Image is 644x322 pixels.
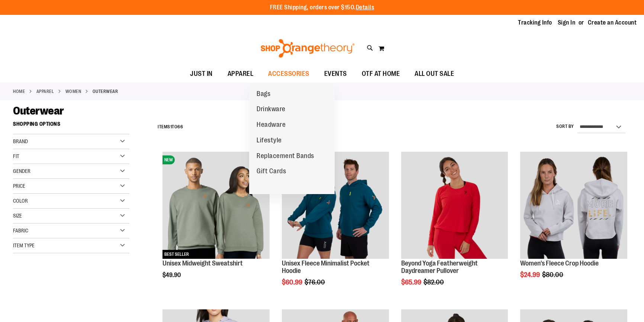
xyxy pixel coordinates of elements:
span: NEW [162,155,175,164]
span: Item Type [13,242,35,248]
a: WOMEN [65,88,81,95]
span: Drinkware [257,105,286,115]
span: $60.99 [282,278,303,286]
img: Unisex Midweight Sweatshirt [162,152,270,259]
label: Sort By [556,123,574,130]
span: Headware [257,121,286,130]
a: Home [13,88,25,95]
span: Lifestyle [257,136,282,146]
img: Product image for Beyond Yoga Featherweight Daydreamer Pullover [401,152,508,259]
div: product [278,148,393,305]
span: EVENTS [324,65,347,82]
img: Product image for Womens Fleece Crop Hoodie [520,152,627,259]
span: ALL OUT SALE [415,65,454,82]
span: $65.99 [401,278,422,286]
span: OTF AT HOME [362,65,400,82]
a: Create an Account [588,19,637,27]
p: FREE Shipping, orders over $150. [270,3,374,12]
a: Unisex Fleece Minimalist Pocket Hoodie [282,260,370,274]
span: $24.99 [520,271,541,278]
span: 1 [170,124,172,129]
span: Gift Cards [257,167,286,177]
span: Size [13,213,22,219]
span: JUST IN [190,65,213,82]
a: Sign In [558,19,576,27]
img: Unisex Fleece Minimalist Pocket Hoodie [282,152,389,259]
span: $76.00 [305,278,326,286]
span: Bags [257,90,270,99]
a: Product image for Beyond Yoga Featherweight Daydreamer Pullover [401,152,508,260]
span: $80.00 [542,271,564,278]
img: Shop Orangetheory [260,39,356,58]
a: Unisex Fleece Minimalist Pocket Hoodie [282,152,389,260]
span: Color [13,198,28,204]
a: Women's Fleece Crop Hoodie [520,260,599,267]
span: APPAREL [228,65,254,82]
a: Beyond Yoga Featherweight Daydreamer Pullover [401,260,478,274]
div: product [159,148,273,297]
span: ACCESSORIES [268,65,309,82]
span: Fit [13,153,19,159]
span: Gender [13,168,30,174]
h2: Items to [158,121,183,133]
span: Brand [13,138,28,144]
div: product [516,148,631,297]
a: Unisex Midweight SweatshirtNEWBEST SELLER [162,152,270,260]
a: Product image for Womens Fleece Crop Hoodie [520,152,627,260]
a: APPAREL [36,88,54,95]
span: Fabric [13,228,28,234]
div: product [397,148,512,305]
a: Tracking Info [518,19,552,27]
strong: Outerwear [93,88,118,95]
strong: Shopping Options [13,117,129,134]
span: Replacement Bands [257,152,314,161]
span: Price [13,183,25,189]
span: Outerwear [13,104,64,117]
span: $82.00 [424,278,445,286]
span: BEST SELLER [162,250,191,259]
a: Details [356,4,374,11]
span: $49.90 [162,272,182,278]
a: Unisex Midweight Sweatshirt [162,260,243,267]
span: 66 [177,124,183,129]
